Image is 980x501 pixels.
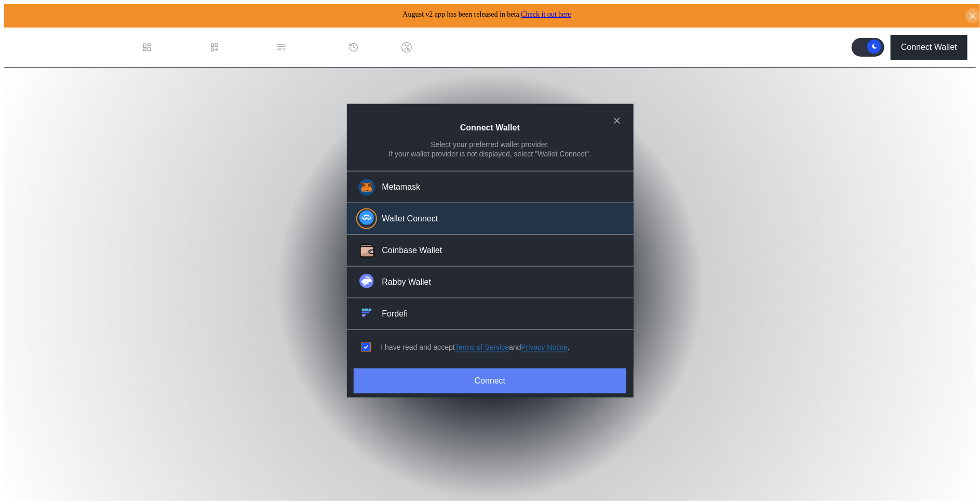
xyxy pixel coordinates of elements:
[382,276,432,287] div: Rabby Wallet
[521,342,568,352] a: Privacy Notice
[347,203,634,235] button: Wallet Connect
[354,368,626,393] button: Connect
[156,43,197,52] div: Dashboard
[403,10,571,18] span: August v2 app has been released in beta.
[347,171,634,203] button: Metamask
[382,213,438,224] div: Wallet Connect
[416,43,478,52] div: Discount Factors
[224,43,264,52] div: Loan Book
[347,298,634,330] button: FordefiFordefi
[347,267,634,298] button: Rabby WalletRabby Wallet
[901,43,957,52] div: Connect Wallet
[382,181,421,192] div: Metamask
[389,149,592,158] div: If your wallet provider is not displayed, select "Wallet Connect".
[609,112,625,129] button: close modal
[347,235,634,267] button: Coinbase WalletCoinbase Wallet
[358,242,376,260] img: Coinbase Wallet
[509,342,521,352] span: and
[291,43,336,52] div: Permissions
[381,342,570,352] div: I have read and accept .
[521,10,571,18] a: Check it out here
[382,245,442,256] div: Coinbase Wallet
[363,43,389,52] div: History
[431,139,549,149] div: Select your preferred wallet provider.
[460,123,520,133] h2: Connect Wallet
[359,274,374,288] img: Rabby Wallet
[455,342,509,352] a: Terms of Service
[382,308,408,319] div: Fordefi
[359,306,374,320] img: Fordefi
